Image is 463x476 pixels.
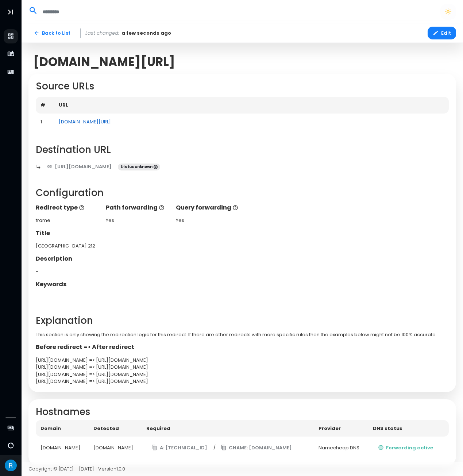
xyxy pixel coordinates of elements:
div: frame [36,217,99,224]
p: This section is only showing the redirection logic for this redirect. If there are other redirect... [36,331,449,338]
button: CNAME: [DOMAIN_NAME] [216,441,297,454]
div: Yes [106,217,169,224]
th: URL [54,97,449,114]
td: / [142,437,314,459]
th: Required [142,420,314,437]
button: A: [TECHNICAL_ID] [146,441,212,454]
div: - [36,268,449,275]
button: Forwarding active [373,441,439,454]
th: Provider [314,420,368,437]
p: Title [36,229,449,238]
div: 1 [40,118,49,126]
p: Before redirect => After redirect [36,343,449,352]
div: [URL][DOMAIN_NAME] => [URL][DOMAIN_NAME] [36,378,449,385]
div: Yes [176,217,239,224]
div: [URL][DOMAIN_NAME] => [URL][DOMAIN_NAME] [36,371,449,378]
span: Last changed: [85,30,119,37]
span: Copyright © [DATE] - [DATE] | Version 1.0.0 [28,465,125,472]
a: Back to List [28,27,76,39]
button: Edit [428,27,456,39]
span: a few seconds ago [121,30,171,37]
p: Keywords [36,280,449,289]
div: - [36,293,449,301]
div: Namecheap DNS [319,444,363,452]
span: Status unknown [118,164,160,171]
div: [DOMAIN_NAME] [40,444,84,452]
div: [GEOGRAPHIC_DATA] 212 [36,242,449,250]
h2: Hostnames [36,406,449,418]
h2: Configuration [36,187,449,199]
div: [URL][DOMAIN_NAME] => [URL][DOMAIN_NAME] [36,364,449,371]
img: Avatar [5,460,17,472]
h2: Explanation [36,315,449,326]
p: Description [36,254,449,263]
p: Query forwarding [176,203,239,212]
p: Path forwarding [106,203,169,212]
div: [URL][DOMAIN_NAME] => [URL][DOMAIN_NAME] [36,357,449,364]
th: Detected [89,420,142,437]
td: [DOMAIN_NAME] [89,437,142,459]
p: Redirect type [36,203,99,212]
a: [DOMAIN_NAME][URL] [59,118,111,125]
h2: Source URLs [36,81,449,92]
th: DNS status [368,420,449,437]
th: # [36,97,54,114]
button: Toggle Aside [4,5,18,19]
span: [DOMAIN_NAME][URL] [33,55,175,69]
a: [URL][DOMAIN_NAME] [42,160,117,173]
th: Domain [36,420,89,437]
h2: Destination URL [36,144,449,156]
